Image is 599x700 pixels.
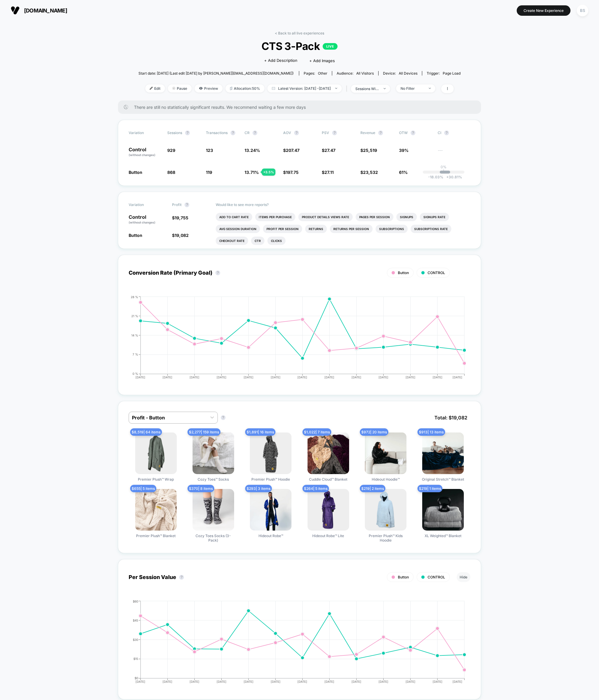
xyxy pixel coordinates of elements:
span: Pause [168,84,192,92]
span: OTW [399,130,432,135]
div: Pages: [304,71,327,75]
tspan: [DATE] [324,680,334,683]
span: Button [129,170,142,175]
span: $ 1,022 | 7 items [302,428,331,436]
span: 30.81 % [443,175,462,179]
span: $ [360,148,377,153]
span: 25,519 [363,148,377,153]
li: Checkout Rate [216,237,248,245]
li: Returns [305,225,327,233]
li: Subscriptions Rate [411,225,451,233]
button: ? [231,130,235,135]
button: ? [294,130,299,135]
tspan: [DATE] [271,680,280,683]
tspan: [DATE] [298,375,308,379]
span: $ [283,148,299,153]
tspan: $0 [135,676,138,680]
span: CI [438,130,470,135]
span: $ 219 | 2 items [360,485,385,492]
span: $ 1,891 | 16 items [245,428,275,436]
span: all devices [399,71,417,75]
img: Cozy Toes™ Socks [193,432,234,474]
img: Visually logo [11,6,20,15]
span: Original Stretch™ Blanket [422,477,464,482]
span: --- [438,149,470,157]
button: ? [185,130,190,135]
span: 27.47 [324,148,335,153]
tspan: $15 [133,657,138,660]
li: Product Details Views Rate [298,213,353,221]
span: $ [322,148,335,153]
span: [DOMAIN_NAME] [24,7,67,14]
tspan: [DATE] [406,680,415,683]
span: Variation [129,202,161,207]
span: Preview [195,84,223,92]
button: ? [215,270,220,275]
span: Page Load [443,71,461,75]
span: Button [129,233,142,238]
span: Premier Plush™ Hoodie [251,477,290,482]
span: 23,532 [363,170,378,175]
li: Avg Session Duration [216,225,260,233]
p: LIVE [323,43,338,50]
span: Latest Version: [DATE] - [DATE] [267,84,342,92]
button: ? [185,202,189,207]
img: Premier Plush™ Kids Hoodie [365,489,406,531]
span: CTS 3-Pack [155,40,444,52]
tspan: [DATE] [190,375,199,379]
span: Button [398,270,409,275]
span: Profit [172,202,182,207]
tspan: $60 [133,599,138,603]
span: PSV [322,130,329,135]
span: + [446,175,449,179]
tspan: [DATE] [135,375,145,379]
span: $ 293 | 3 items [245,485,272,492]
img: Hideout Robe™ [250,489,291,531]
p: | [443,169,444,174]
img: Hideout Robe™ Lite [308,489,349,531]
button: Create New Experience [517,5,570,16]
li: Pages Per Session [356,213,393,221]
tspan: [DATE] [135,680,145,683]
img: end [429,88,431,89]
tspan: [DATE] [163,680,172,683]
div: No Filter [401,86,424,91]
img: end [172,87,175,90]
div: + 3.5 % [262,169,275,176]
span: $ 8,519 | 64 items [130,428,162,436]
tspan: 21 % [131,314,138,317]
span: 19,755 [175,215,188,220]
div: BS [577,5,588,16]
p: Would like to see more reports? [216,202,471,207]
span: $ 264 | 5 items [302,485,329,492]
span: Variation [129,130,161,135]
tspan: [DATE] [190,680,199,683]
span: 27.11 [324,170,334,175]
tspan: 7 % [133,353,138,356]
span: 13.24 % [245,148,260,153]
span: 13.71 % [245,170,259,175]
span: $ 370 | 8 items [187,485,214,492]
img: Cuddle Cloud™ Blanket [308,432,349,474]
img: rebalance [230,87,232,90]
img: calendar [272,87,275,90]
tspan: [DATE] [433,375,442,379]
span: 868 [167,170,175,175]
tspan: 0 % [133,372,138,375]
span: 123 [206,148,213,153]
span: $ [360,170,378,175]
img: Premier Plush™ Wrap [135,432,177,474]
span: Device: [378,71,422,75]
img: end [335,88,337,89]
span: $ [172,215,188,220]
img: end [384,88,386,89]
span: 39% [399,148,409,153]
span: Edit [145,84,165,92]
span: Cozy Toes Socks (3-Pack) [191,534,236,542]
span: Hideout Hoodie™ [372,477,400,482]
li: Add To Cart Rate [216,213,252,221]
tspan: [DATE] [271,375,280,379]
span: Total: $ 19,082 [431,412,470,424]
li: Ctr [251,237,264,245]
tspan: [DATE] [453,375,462,379]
